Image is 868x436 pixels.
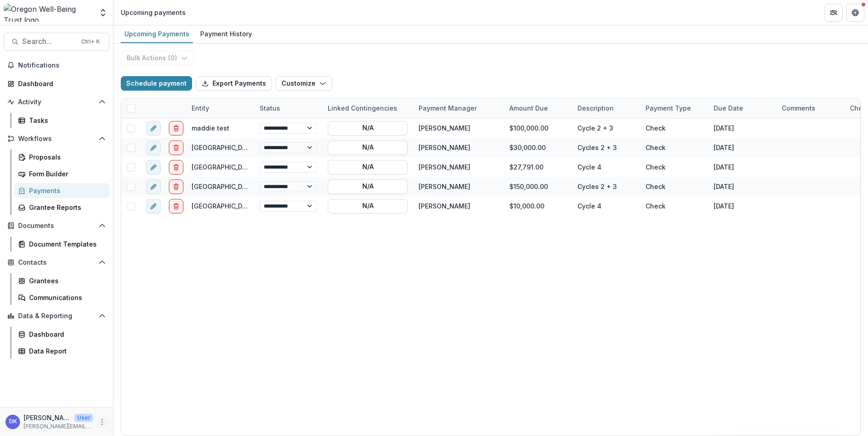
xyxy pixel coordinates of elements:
[146,160,161,174] button: edit
[22,37,76,46] span: Search...
[15,200,109,215] a: Grantee Reports
[29,239,102,249] div: Document Templates
[504,177,572,196] div: $150,000.00
[322,98,413,118] div: Linked Contingencies
[504,157,572,177] div: $27,791.00
[419,201,470,211] div: [PERSON_NAME]
[640,98,708,118] div: Payment Type
[121,76,192,91] button: Schedule payment
[146,140,161,155] button: edit
[4,76,109,91] a: Dashboard
[572,103,619,113] div: Description
[776,98,844,118] div: Comments
[15,290,109,305] a: Communications
[15,166,109,181] a: Form Builder
[18,312,95,320] span: Data & Reporting
[29,116,102,125] div: Tasks
[4,309,109,323] button: Open Data & Reporting
[413,98,504,118] div: Payment Manager
[328,179,408,194] button: N/A
[186,103,215,113] div: Entity
[15,327,109,342] a: Dashboard
[192,183,256,190] a: [GEOGRAPHIC_DATA]
[29,329,102,339] div: Dashboard
[328,160,408,174] button: N/A
[276,76,332,91] button: Customize
[708,157,776,177] div: [DATE]
[640,177,708,196] div: Check
[15,237,109,252] a: Document Templates
[121,25,193,43] a: Upcoming Payments
[169,199,183,213] button: delete
[708,196,776,216] div: [DATE]
[15,150,109,165] a: Proposals
[121,27,193,40] div: Upcoming Payments
[79,37,102,47] div: Ctrl + K
[254,103,286,113] div: Status
[97,417,108,427] button: More
[18,98,95,106] span: Activity
[74,414,93,422] p: User
[29,293,102,302] div: Communications
[577,162,602,172] div: Cycle 4
[640,157,708,177] div: Check
[708,118,776,138] div: [DATE]
[708,138,776,157] div: [DATE]
[4,255,109,270] button: Open Contacts
[15,344,109,358] a: Data Report
[197,25,256,43] a: Payment History
[254,98,322,118] div: Status
[577,123,613,133] div: Cycle 2 + 3
[708,98,776,118] div: Due Date
[146,121,161,136] button: edit
[4,218,109,233] button: Open Documents
[15,273,109,288] a: Grantees
[169,140,183,155] button: delete
[504,98,572,118] div: Amount Due
[4,58,109,73] button: Notifications
[4,33,109,51] button: Search...
[4,131,109,146] button: Open Workflows
[419,162,470,172] div: [PERSON_NAME]
[413,103,482,113] div: Payment Manager
[24,422,93,431] p: [PERSON_NAME][EMAIL_ADDRESS][DOMAIN_NAME]
[419,182,470,191] div: [PERSON_NAME]
[640,103,696,113] div: Payment Type
[504,103,553,113] div: Amount Due
[121,8,186,17] div: Upcoming payments
[4,4,93,22] img: Oregon Well-Being Trust logo
[640,138,708,157] div: Check
[196,76,272,91] button: Export Payments
[15,183,109,198] a: Payments
[328,199,408,213] button: N/A
[121,51,194,65] button: Bulk Actions (0)
[186,98,254,118] div: Entity
[328,140,408,155] button: N/A
[15,113,109,128] a: Tasks
[29,186,102,195] div: Payments
[117,6,189,19] nav: breadcrumb
[24,413,71,422] p: [PERSON_NAME]
[18,79,102,88] div: Dashboard
[169,160,183,174] button: delete
[419,123,470,133] div: [PERSON_NAME]
[97,4,109,22] button: Open entity switcher
[504,196,572,216] div: $10,000.00
[328,121,408,136] button: N/A
[708,103,749,113] div: Due Date
[18,259,95,266] span: Contacts
[29,346,102,356] div: Data Report
[4,95,109,109] button: Open Activity
[29,276,102,286] div: Grantees
[577,201,602,211] div: Cycle 4
[419,143,470,152] div: [PERSON_NAME]
[572,98,640,118] div: Description
[577,143,617,152] div: Cycles 2 + 3
[18,135,95,143] span: Workflows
